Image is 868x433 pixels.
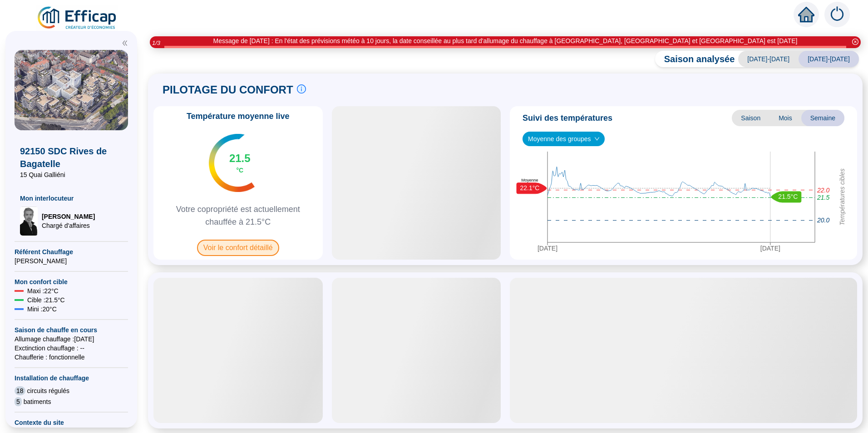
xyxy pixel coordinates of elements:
[817,194,829,201] tspan: 21.5
[27,286,59,295] span: Maxi : 22 °C
[152,39,160,46] i: 1 / 3
[817,216,829,224] tspan: 20.0
[27,305,57,314] span: Mini : 20 °C
[655,53,735,65] span: Saison analysée
[20,207,38,236] img: Chargé d'affaires
[15,344,128,353] span: Exctinction chauffage : --
[15,418,128,427] span: Contexte du site
[229,151,251,166] span: 21.5
[732,110,769,126] span: Saison
[523,112,612,124] span: Suivi des températures
[236,166,243,175] span: °C
[594,136,600,142] span: down
[15,374,128,383] span: Installation de chauffage
[852,39,858,45] span: close-circle
[838,168,846,226] tspan: Températures cibles
[799,51,859,67] span: [DATE]-[DATE]
[163,83,293,97] span: PILOTAGE DU CONFORT
[521,178,538,182] text: Moyenne
[297,84,306,93] span: info-circle
[20,194,123,203] span: Mon interlocuteur
[15,397,22,406] span: 5
[15,256,128,266] span: [PERSON_NAME]
[817,187,829,194] tspan: 22.0
[27,386,69,395] span: circuits régulés
[528,132,599,146] span: Moyenne des groupes
[27,295,65,305] span: Cible : 21.5 °C
[738,51,799,67] span: [DATE]-[DATE]
[197,240,279,256] span: Voir le confort détaillé
[15,277,128,286] span: Mon confort cible
[15,335,128,344] span: Allumage chauffage : [DATE]
[520,184,540,191] text: 22.1°C
[760,245,780,252] tspan: [DATE]
[798,6,814,23] span: home
[15,353,128,362] span: Chaufferie : fonctionnelle
[801,110,844,126] span: Semaine
[538,245,557,252] tspan: [DATE]
[181,110,295,123] span: Température moyenne live
[15,247,128,256] span: Référent Chauffage
[42,212,95,221] span: [PERSON_NAME]
[15,386,25,395] span: 18
[20,170,123,179] span: 15 Quai Galliéni
[20,145,123,170] span: 92150 SDC Rives de Bagatelle
[824,2,850,27] img: alerts
[778,193,798,200] text: 21.5°C
[157,203,319,228] span: Votre copropriété est actuellement chauffée à 21.5°C
[15,325,128,335] span: Saison de chauffe en cours
[24,397,51,406] span: batiments
[36,5,118,31] img: efficap energie logo
[769,110,801,126] span: Mois
[122,40,128,46] span: double-left
[42,221,95,230] span: Chargé d'affaires
[209,134,255,192] img: indicateur températures
[213,36,798,46] div: Message de [DATE] : En l'état des prévisions météo à 10 jours, la date conseillée au plus tard d'...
